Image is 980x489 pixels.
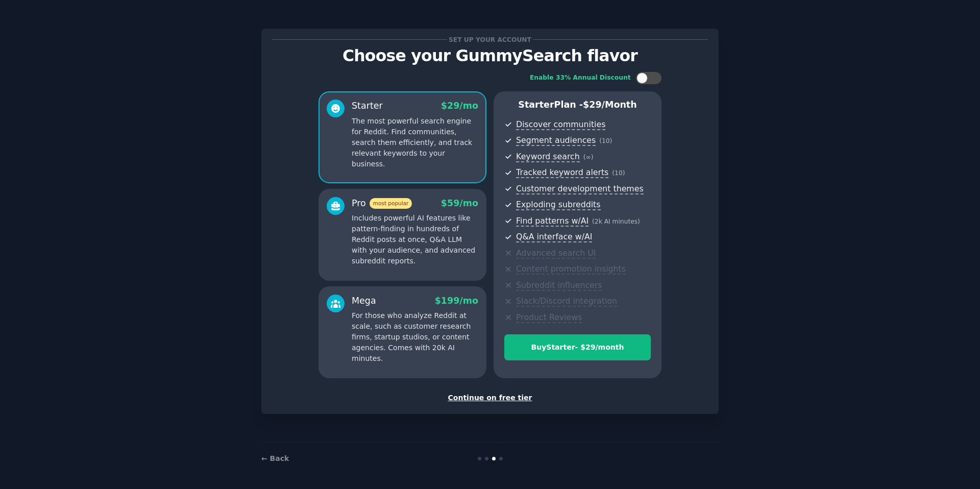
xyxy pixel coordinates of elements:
[441,101,478,111] span: $ 29 /mo
[516,152,580,162] span: Keyword search
[516,167,608,178] span: Tracked keyword alerts
[530,74,631,83] div: Enable 33% Annual Discount
[599,137,612,144] span: ( 10 )
[435,296,478,306] span: $ 199 /mo
[516,184,644,194] span: Customer development themes
[516,135,596,146] span: Segment audiences
[370,198,412,209] span: most popular
[261,454,289,462] a: ← Back
[516,119,605,130] span: Discover communities
[516,312,582,323] span: Product Reviews
[352,213,478,266] p: Includes powerful AI features like pattern-finding in hundreds of Reddit posts at once, Q&A LLM w...
[441,198,478,208] span: $ 59 /mo
[516,296,617,307] span: Slack/Discord integration
[352,197,412,210] div: Pro
[592,218,640,225] span: ( 2k AI minutes )
[583,154,594,161] span: ( ∞ )
[504,99,651,111] p: Starter Plan -
[516,216,589,227] span: Find patterns w/AI
[516,264,626,275] span: Content promotion insights
[516,200,600,210] span: Exploding subreddits
[504,334,651,360] button: BuyStarter- $29/month
[352,310,478,364] p: For those who analyze Reddit at scale, such as customer research firms, startup studios, or conte...
[516,232,592,242] span: Q&A interface w/AI
[583,100,637,110] span: $ 29 /month
[612,169,625,177] span: ( 10 )
[352,100,383,112] div: Starter
[272,47,708,65] p: Choose your GummySearch flavor
[516,280,602,291] span: Subreddit influencers
[352,295,376,307] div: Mega
[447,34,533,45] span: Set up your account
[505,342,650,353] div: Buy Starter - $ 29 /month
[352,116,478,169] p: The most powerful search engine for Reddit. Find communities, search them efficiently, and track ...
[516,248,596,259] span: Advanced search UI
[272,393,708,403] div: Continue on free tier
